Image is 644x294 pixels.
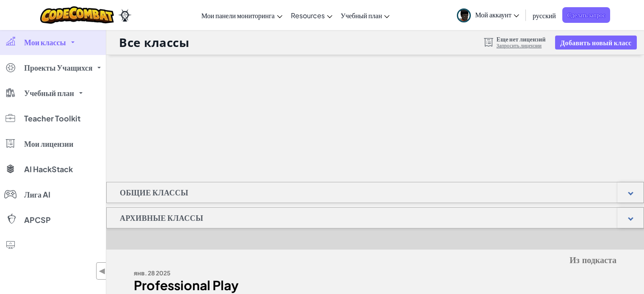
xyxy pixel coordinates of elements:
span: русский [533,11,556,20]
h1: Общие классы [107,182,202,203]
a: Resources [287,4,337,27]
span: Учебный план [341,11,382,20]
span: Мой аккаунт [475,10,519,19]
div: янв. 28 2025 [134,267,369,279]
img: avatar [457,8,471,22]
span: Мои классы [24,38,66,46]
span: ◀ [99,265,106,277]
a: русский [528,4,560,27]
div: Professional Play [134,279,369,291]
a: Запросить лицензии [497,42,546,49]
span: Мои лицензии [24,140,73,148]
span: Еще нет лицензий [497,36,546,42]
a: Мой аккаунт [453,2,523,28]
span: AI HackStack [24,165,73,173]
h1: Все классы [119,34,190,50]
span: Лига AI [24,191,50,198]
img: CodeCombat logo [40,6,114,24]
span: Учебный план [24,89,74,97]
a: Мои панели мониторинга [197,4,286,27]
h5: Из подкаста [134,254,616,267]
h1: Архивные классы [107,207,216,228]
button: Добавить новый класс [555,36,636,49]
a: Учебный план [337,4,394,27]
span: Resources [291,11,325,20]
span: Teacher Toolkit [24,115,80,122]
span: Мои панели мониторинга [201,11,274,20]
img: Ozaria [118,9,132,22]
span: Проекты Учащихся [24,64,92,71]
a: Сделать запрос [562,7,611,23]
